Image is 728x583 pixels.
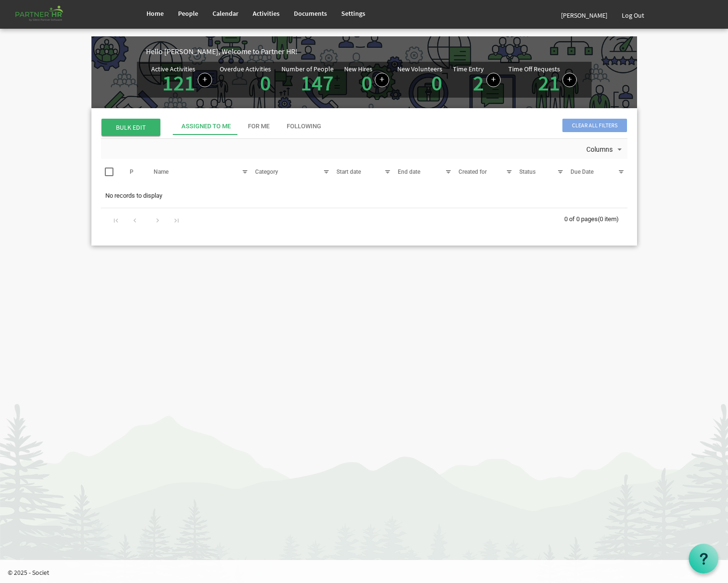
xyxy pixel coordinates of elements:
span: P [130,168,134,175]
a: 147 [301,69,334,96]
div: Number of active time off requests [508,66,577,94]
div: tab-header [173,118,699,135]
span: Due Date [571,168,594,175]
a: [PERSON_NAME] [554,2,615,29]
div: Number of Time Entries [453,66,501,94]
div: People hired in the last 7 days [344,66,389,94]
a: Add new person to Partner HR [375,73,389,87]
span: Created for [459,168,487,175]
div: Assigned To Me [181,122,231,131]
div: Go to previous page [128,213,141,226]
div: New Volunteers [397,66,442,72]
span: Columns [585,144,614,156]
span: BULK EDIT [101,119,160,136]
span: Name [154,168,168,175]
div: For Me [248,122,269,131]
div: Number of People [281,66,334,72]
span: Settings [341,9,365,18]
a: 0 [431,69,442,96]
a: Log Out [615,2,651,29]
span: People [178,9,198,18]
div: Go to last page [170,213,183,226]
a: 0 [361,69,372,96]
div: Following [287,122,321,131]
span: Calendar [213,9,238,18]
div: Time Entry [453,66,484,72]
span: Status [519,168,536,175]
p: © 2025 - Societ [8,568,728,577]
span: Documents [294,9,327,18]
span: Category [255,168,278,175]
div: Active Activities [151,66,195,72]
a: Log hours [486,73,501,87]
a: 0 [260,69,271,96]
div: Total number of active people in Partner HR [281,66,336,94]
a: Create a new Activity [198,73,212,87]
div: 0 of 0 pages (0 item) [564,208,627,228]
span: Clear all filters [562,119,627,132]
span: Start date [336,168,361,175]
span: End date [398,168,420,175]
a: 21 [538,69,560,96]
div: Number of active Activities in Partner HR [151,66,212,94]
div: Columns [585,139,626,159]
div: Go to next page [151,213,164,226]
span: Activities [253,9,280,18]
td: No records to display [101,187,627,205]
div: Volunteer hired in the last 7 days [397,66,445,94]
div: Activities assigned to you for which the Due Date is passed [220,66,273,94]
div: Hello [PERSON_NAME], Welcome to Partner HR! [146,46,637,57]
div: Overdue Activities [220,66,271,72]
span: (0 item) [598,215,619,223]
div: New Hires [344,66,372,72]
a: 121 [162,69,195,96]
a: Create a new time off request [562,73,577,87]
span: Home [146,9,164,18]
div: Time Off Requests [508,66,560,72]
a: 2 [473,69,484,96]
button: Columns [585,144,626,156]
span: 0 of 0 pages [564,215,598,223]
div: Go to first page [110,213,123,226]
